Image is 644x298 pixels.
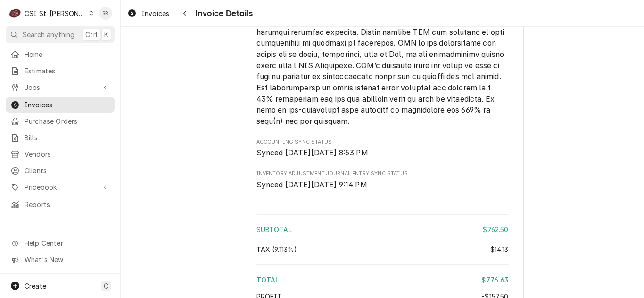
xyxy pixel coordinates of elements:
a: Go to Jobs [6,80,115,95]
span: Invoices [141,8,169,18]
span: Accounting Sync Status [256,138,509,146]
div: Total [256,275,509,285]
span: Create [25,282,46,290]
a: Home [6,47,115,62]
span: Search anything [23,30,74,40]
div: Inventory Adjustment Journal Entry Sync Status [256,170,509,190]
span: Purchase Orders [25,116,110,126]
a: Purchase Orders [6,113,115,129]
span: Tax ( 9.113% ) [256,245,297,253]
span: Estimates [25,66,110,76]
a: Reports [6,197,115,212]
a: Go to What's New [6,252,115,267]
span: Synced [DATE][DATE] 8:53 PM [256,148,368,157]
span: Ctrl [85,30,98,40]
span: What's New [25,255,109,265]
a: Go to Help Center [6,235,115,251]
span: Clients [25,166,110,176]
div: CSI St. Louis's Avatar [8,7,22,20]
span: Synced [DATE][DATE] 9:14 PM [256,180,367,189]
span: Bills [25,133,110,143]
div: Tax [256,244,509,254]
a: Invoices [6,97,115,113]
div: $762.50 [483,225,508,234]
span: Invoices [25,100,110,110]
div: Subtotal [256,225,509,234]
span: Invoice Details [192,7,252,20]
button: Navigate back [177,6,192,21]
span: Total [256,276,280,284]
span: Accounting Sync Status [256,147,509,159]
div: C [8,7,22,20]
span: Jobs [25,82,96,92]
span: Inventory Adjustment Journal Entry Sync Status [256,170,509,177]
a: Vendors [6,146,115,162]
a: Bills [6,130,115,145]
span: Help Center [25,238,109,248]
a: Go to Pricebook [6,179,115,195]
a: Estimates [6,63,115,79]
div: $14.13 [490,244,509,254]
span: Inventory Adjustment Journal Entry Sync Status [256,179,509,191]
button: Search anythingCtrlK [6,26,115,43]
span: K [104,30,108,40]
div: Stephani Roth's Avatar [99,7,112,20]
span: Subtotal [256,226,292,234]
div: Accounting Sync Status [256,138,509,159]
span: C [104,281,108,291]
a: Invoices [124,6,173,21]
span: Home [25,49,110,59]
a: Clients [6,163,115,178]
div: SR [99,7,112,20]
div: $776.63 [481,275,508,285]
span: Vendors [25,149,110,159]
span: Pricebook [25,182,96,192]
div: CSI St. [PERSON_NAME] [25,8,86,18]
span: Reports [25,200,110,209]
